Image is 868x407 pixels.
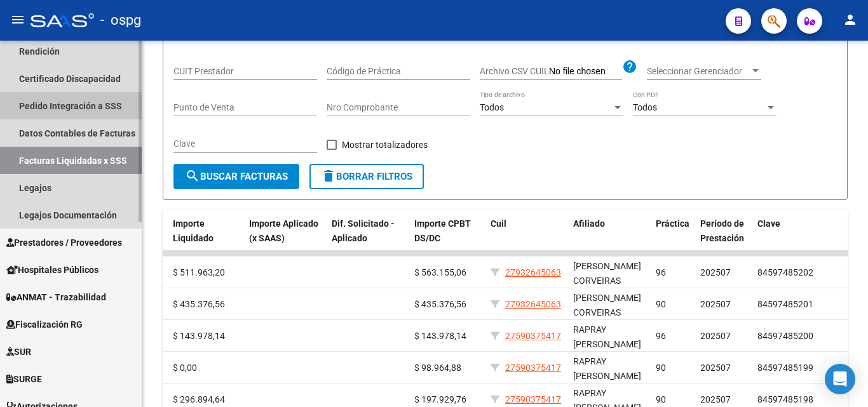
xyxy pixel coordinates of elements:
mat-icon: delete [321,168,336,183]
span: 84597485200 [757,331,813,341]
mat-icon: menu [10,12,25,27]
span: 96 [656,267,666,277]
span: 27932645063 [505,267,561,277]
span: 84597485202 [757,267,813,277]
span: $ 511.963,20 [173,267,225,277]
span: Dif. Solicitado - Aplicado [332,218,395,243]
span: Período de Prestación [700,218,744,243]
span: Archivo CSV CUIL [480,66,549,76]
span: 27932645063 [505,299,561,309]
datatable-header-cell: Práctica [651,210,695,266]
span: $ 0,00 [173,363,197,373]
mat-icon: help [622,59,637,74]
button: Borrar Filtros [309,164,424,189]
datatable-header-cell: Importe CPBT DS/DC [409,210,485,266]
span: 202507 [700,363,731,373]
button: Buscar Facturas [173,164,299,189]
span: Prestadores / Proveedores [6,236,122,250]
span: [PERSON_NAME] CORVEIRAS [PERSON_NAME] [573,261,641,300]
span: RAPRAY [PERSON_NAME] [573,356,641,381]
span: $ 563.155,06 [414,267,466,277]
span: 84597485201 [757,299,813,309]
span: 27590375417 [505,331,561,341]
span: $ 435.376,56 [414,299,466,309]
span: 27590375417 [505,363,561,373]
span: SURGE [6,372,42,386]
span: $ 143.978,14 [414,331,466,341]
span: 96 [656,331,666,341]
span: Importe Liquidado [173,218,214,243]
datatable-header-cell: Dif. Solicitado - Aplicado [327,210,409,266]
span: ANMAT - Trazabilidad [6,290,106,304]
span: $ 143.978,14 [173,331,225,341]
span: Práctica [656,218,689,229]
span: 90 [656,363,666,373]
span: [PERSON_NAME] CORVEIRAS [PERSON_NAME] [573,293,641,332]
span: Afiliado [573,218,605,229]
span: Clave [757,218,780,229]
mat-icon: search [185,168,200,183]
span: $ 435.376,56 [173,299,225,309]
span: 84597485198 [757,394,813,404]
datatable-header-cell: Importe Liquidado [168,210,244,266]
span: Todos [480,102,504,112]
span: Importe CPBT DS/DC [414,218,471,243]
span: Fiscalización RG [6,317,83,331]
span: Cuil [491,218,506,229]
span: $ 197.929,76 [414,394,466,404]
datatable-header-cell: Período de Prestación [695,210,752,266]
span: $ 296.894,64 [173,394,225,404]
span: 202507 [700,394,731,404]
span: - ospg [100,6,141,34]
datatable-header-cell: Cuil [485,210,568,266]
span: 202507 [700,267,731,277]
datatable-header-cell: Importe Aplicado (x SAAS) [244,210,327,266]
span: Todos [633,102,657,112]
span: SUR [6,345,31,359]
span: Buscar Facturas [185,171,288,182]
span: RAPRAY [PERSON_NAME] [573,324,641,349]
span: $ 98.964,88 [414,363,461,373]
mat-icon: person [843,12,858,27]
datatable-header-cell: Afiliado [568,210,651,266]
datatable-header-cell: Clave [752,210,848,266]
span: Seleccionar Gerenciador [647,66,750,77]
span: 90 [656,394,666,404]
span: Borrar Filtros [321,171,412,182]
span: 84597485199 [757,363,813,373]
span: Mostrar totalizadores [342,137,428,152]
span: 27590375417 [505,394,561,404]
input: Archivo CSV CUIL [549,66,622,77]
span: 202507 [700,299,731,309]
div: Open Intercom Messenger [825,364,855,394]
span: Importe Aplicado (x SAAS) [249,218,318,243]
span: Hospitales Públicos [6,263,98,277]
span: 90 [656,299,666,309]
span: 202507 [700,331,731,341]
